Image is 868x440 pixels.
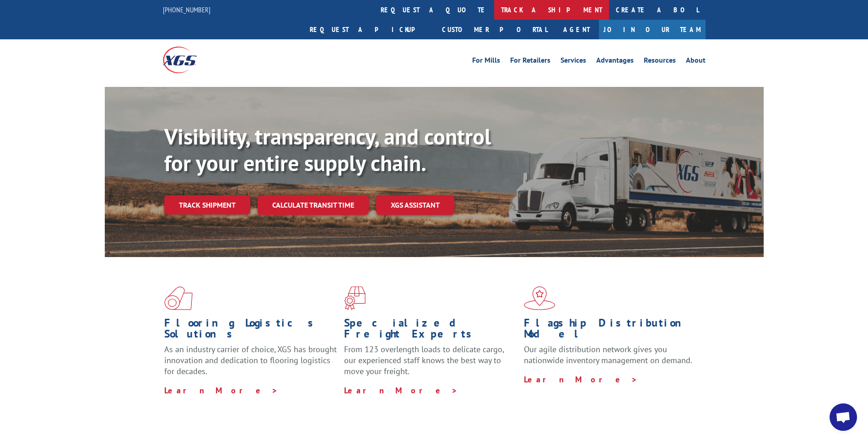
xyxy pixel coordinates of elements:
[164,344,337,376] span: As an industry carrier of choice, XGS has brought innovation and dedication to flooring logistics...
[686,57,706,67] a: About
[344,317,517,344] h1: Specialized Freight Experts
[524,374,638,385] a: Learn More >
[644,57,676,67] a: Resources
[524,286,555,310] img: xgs-icon-flagship-distribution-model-red
[303,20,435,39] a: Request a pickup
[344,286,366,310] img: xgs-icon-focused-on-flooring-red
[524,317,697,344] h1: Flagship Distribution Model
[258,195,369,215] a: Calculate transit time
[524,344,692,365] span: Our agile distribution network gives you nationwide inventory management on demand.
[472,57,500,67] a: For Mills
[344,344,517,385] p: From 123 overlength loads to delicate cargo, our experienced staff knows the best way to move you...
[163,5,210,14] a: [PHONE_NUMBER]
[830,403,857,431] a: Open chat
[376,195,454,215] a: XGS ASSISTANT
[344,385,458,396] a: Learn More >
[596,57,634,67] a: Advantages
[164,286,193,310] img: xgs-icon-total-supply-chain-intelligence-red
[554,20,599,39] a: Agent
[599,20,706,39] a: Join Our Team
[164,195,250,215] a: Track shipment
[510,57,550,67] a: For Retailers
[561,57,586,67] a: Services
[164,317,337,344] h1: Flooring Logistics Solutions
[164,122,491,177] b: Visibility, transparency, and control for your entire supply chain.
[164,385,278,396] a: Learn More >
[435,20,554,39] a: Customer Portal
